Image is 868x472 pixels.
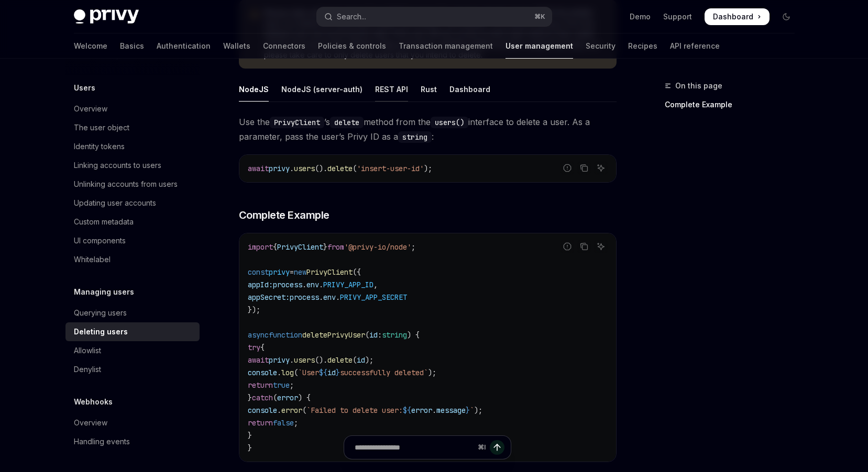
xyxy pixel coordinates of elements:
[357,355,365,365] span: id
[270,117,324,128] code: PrivyClient
[490,440,504,455] button: Send message
[74,307,127,319] div: Querying users
[355,436,474,459] input: Ask a question...
[239,115,617,144] span: Use the ’s method from the interface to delete a user. As a parameter, pass the user’s Privy ID a...
[290,164,294,173] span: .
[319,368,327,377] span: ${
[369,330,378,340] span: id
[65,360,200,379] a: Denylist
[594,161,608,175] button: Ask AI
[74,9,139,24] img: dark logo
[357,164,424,173] span: 'insert-user-id'
[277,393,298,402] span: error
[424,164,432,173] span: );
[273,280,302,289] span: process
[577,240,591,253] button: Copy the contents from the code block
[421,77,437,102] div: Rust
[294,164,315,173] span: users
[248,164,269,173] span: await
[375,77,408,102] div: REST API
[428,368,436,377] span: );
[65,175,200,194] a: Unlinking accounts from users
[470,406,474,415] span: `
[382,330,407,340] span: string
[65,413,200,432] a: Overview
[65,250,200,269] a: Whitelabel
[432,406,436,415] span: .
[277,242,323,252] span: PrivyClient
[431,117,468,128] code: users()
[248,431,252,440] span: }
[306,406,403,415] span: `Failed to delete user:
[398,131,432,143] code: string
[65,341,200,360] a: Allowlist
[675,80,722,92] span: On this page
[248,305,260,314] span: });
[290,293,319,302] span: process
[315,164,327,173] span: ().
[65,432,200,451] a: Handling events
[74,82,95,94] h5: Users
[411,242,415,252] span: ;
[65,137,200,156] a: Identity tokens
[323,280,373,289] span: PRIVY_APP_ID
[474,406,482,415] span: );
[561,161,574,175] button: Report incorrect code
[157,33,211,59] a: Authentication
[65,118,200,137] a: The user object
[74,234,126,247] div: UI components
[239,77,269,102] div: NodeJS
[74,216,134,228] div: Custom metadata
[365,355,373,365] span: );
[248,330,269,340] span: async
[281,406,302,415] span: error
[319,280,323,289] span: .
[506,33,573,59] a: User management
[65,322,200,341] a: Deleting users
[594,240,608,253] button: Ask AI
[317,7,552,26] button: Open search
[74,159,161,172] div: Linking accounts to users
[373,280,378,289] span: ,
[269,267,290,277] span: privy
[407,330,420,340] span: ) {
[340,368,428,377] span: successfully deleted`
[323,293,336,302] span: env
[74,435,130,448] div: Handling events
[306,267,353,277] span: PrivyClient
[294,418,298,428] span: ;
[290,355,294,365] span: .
[306,280,319,289] span: env
[74,197,156,209] div: Updating user accounts
[778,8,795,25] button: Toggle dark mode
[74,33,107,59] a: Welcome
[277,368,281,377] span: .
[663,12,692,22] a: Support
[74,417,107,429] div: Overview
[436,406,466,415] span: message
[248,418,273,428] span: return
[315,355,327,365] span: ().
[670,33,720,59] a: API reference
[534,13,545,21] span: ⌘ K
[340,293,407,302] span: PRIVY_APP_SECRET
[628,33,657,59] a: Recipes
[323,242,327,252] span: }
[378,330,382,340] span: :
[302,406,306,415] span: (
[74,325,128,338] div: Deleting users
[223,33,250,59] a: Wallets
[74,396,113,408] h5: Webhooks
[273,393,277,402] span: (
[281,77,362,102] div: NodeJS (server-auth)
[327,242,344,252] span: from
[273,380,290,390] span: true
[263,33,305,59] a: Connectors
[561,240,574,253] button: Report incorrect code
[74,363,101,376] div: Denylist
[248,380,273,390] span: return
[318,33,386,59] a: Policies & controls
[74,344,101,357] div: Allowlist
[336,293,340,302] span: .
[353,267,361,277] span: ({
